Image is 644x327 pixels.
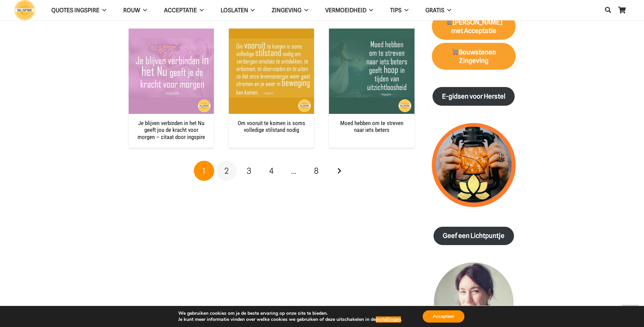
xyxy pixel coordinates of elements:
[382,2,417,19] a: TIPS
[425,7,444,14] span: GRATIS
[451,48,496,65] strong: Bouwstenen Zingeving
[51,7,99,14] span: QUOTES INGSPIRE
[216,161,237,181] a: Pagina 2
[390,7,402,14] span: TIPS
[329,29,414,36] a: Moed hebben om te streven naar iets beters
[445,18,502,35] strong: [PERSON_NAME] met Acceptatie
[272,7,301,14] span: Zingeving
[443,232,504,240] strong: Geef een Lichtpuntje
[423,310,464,323] button: Accepteer
[442,92,505,100] strong: E-gidsen voor Herstel
[261,161,282,181] a: Pagina 4
[178,316,402,323] p: Je kunt meer informatie vinden over welke cookies we gebruiken of deze uitschakelen in de .
[432,43,516,70] a: 🛒Bouwstenen Zingeving
[314,166,319,176] span: 8
[317,2,382,19] a: VERMOEIDHEID
[432,13,516,40] a: 🛒[PERSON_NAME] met Acceptatie
[446,18,452,25] img: 🛒
[178,310,402,316] p: We gebruiken cookies om je de beste ervaring op onze site te bieden.
[129,29,214,36] a: Je blijven verbinden in het Nu geeft jou de kracht voor morgen – citaat door ingspire
[434,227,514,245] a: Geef een Lichtpuntje
[239,161,259,181] a: Pagina 3
[123,7,140,14] span: ROUW
[306,161,327,181] a: Pagina 8
[43,2,115,19] a: QUOTES INGSPIRE
[129,29,214,114] img: Je blijven verbinden in het Nu geeft je de kracht voor morgen - krachtspreuk ingspire
[238,120,305,133] a: Om vooruit te komen is soms volledige stilstand nodig
[229,29,314,114] img: Citaat groei - Om vooruit te komen is soms volledige stilstand nodig.. - quote van ingspire
[329,29,414,114] img: Prachtig citiaat: • Moed hebben om te streven naar iets beters geeft hoop in uitzichtloze tijden ...
[263,2,317,19] a: Zingeving
[115,2,155,19] a: ROUW
[452,48,458,55] img: 🛒
[229,29,314,36] a: Om vooruit te komen is soms volledige stilstand nodig
[194,161,214,181] span: Pagina 1
[417,2,460,19] a: GRATIS
[137,120,205,140] a: Je blijven verbinden in het Nu geeft jou de kracht voor morgen – citaat door ingspire
[221,7,248,14] span: Loslaten
[340,120,403,133] a: Moed hebben om te streven naar iets beters
[622,305,639,322] a: Terug naar top
[164,7,197,14] span: Acceptatie
[432,123,516,207] img: lichtpuntjes voor in donkere tijden
[433,87,515,106] a: E-gidsen voor Herstel
[212,2,263,19] a: Loslaten
[224,166,229,176] span: 2
[601,2,615,18] a: Zoeken
[247,166,251,176] span: 3
[376,316,401,323] button: instellingen
[284,161,304,181] span: …
[269,166,274,176] span: 4
[325,7,366,14] span: VERMOEIDHEID
[155,2,212,19] a: Acceptatie
[202,166,205,176] span: 1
